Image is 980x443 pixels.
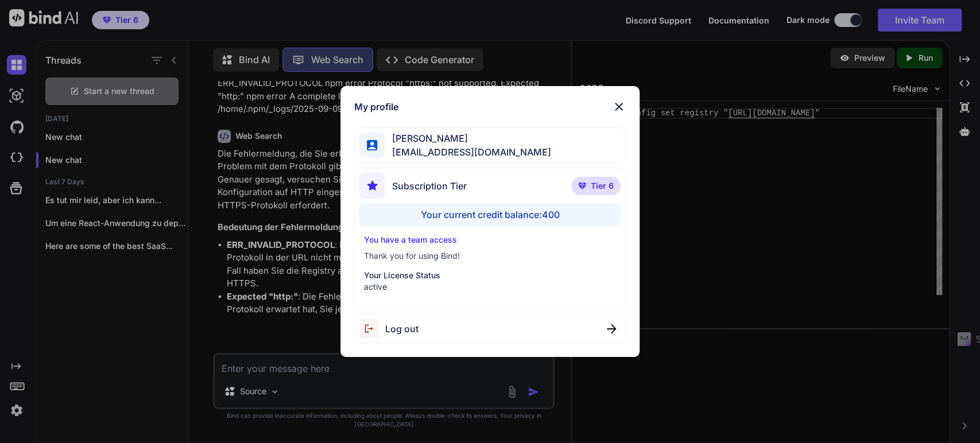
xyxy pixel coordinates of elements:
p: You have a team access [364,234,617,246]
img: close [612,100,626,114]
span: Tier 6 [591,180,614,192]
p: Your License Status [364,270,617,281]
span: Log out [385,322,419,336]
div: Your current credit balance: 400 [359,203,621,226]
span: [PERSON_NAME] [385,131,551,145]
p: active [364,281,617,293]
span: Subscription Tier [392,179,467,193]
img: logout [359,319,385,338]
h1: My profile [354,100,398,114]
img: subscription [359,173,385,199]
img: premium [578,182,586,189]
img: close [607,324,616,333]
p: Thank you for using Bind! [364,250,617,262]
span: [EMAIL_ADDRESS][DOMAIN_NAME] [385,145,551,159]
img: profile [367,140,378,151]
